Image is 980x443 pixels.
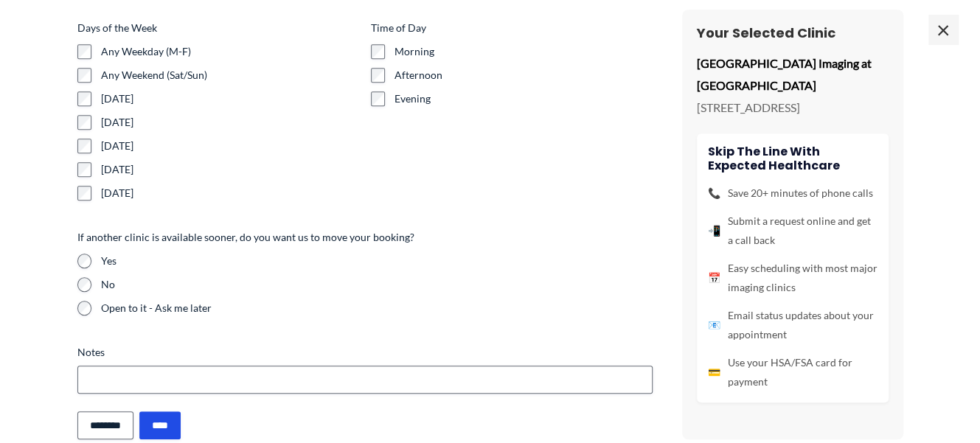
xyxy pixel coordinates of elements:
p: [STREET_ADDRESS] [697,97,889,119]
label: [DATE] [101,115,359,130]
p: [GEOGRAPHIC_DATA] Imaging at [GEOGRAPHIC_DATA] [697,53,889,97]
label: [DATE] [101,91,359,106]
legend: Time of Day [371,21,426,35]
span: 📅 [708,268,720,287]
label: Morning [395,44,653,59]
legend: Days of the Week [77,21,157,35]
h3: Your Selected Clinic [697,24,889,41]
li: Email status updates about your appointment [708,306,878,344]
li: Easy scheduling with most major imaging clinics [708,259,878,297]
label: No [101,277,653,292]
li: Use your HSA/FSA card for payment [708,353,878,391]
label: Open to it - Ask me later [101,301,653,315]
span: 📲 [708,221,720,240]
label: Any Weekend (Sat/Sun) [101,68,359,83]
legend: If another clinic is available sooner, do you want us to move your booking? [77,230,414,245]
h4: Skip the line with Expected Healthcare [708,144,878,172]
label: Notes [77,345,653,360]
span: 💳 [708,363,720,382]
label: Evening [395,91,653,106]
li: Submit a request online and get a call back [708,212,878,250]
label: Afternoon [395,68,653,83]
label: Yes [101,254,653,268]
span: 📧 [708,315,720,335]
span: × [928,15,958,44]
label: [DATE] [101,162,359,177]
label: [DATE] [101,186,359,200]
li: Save 20+ minutes of phone calls [708,184,878,203]
label: [DATE] [101,139,359,153]
span: 📞 [708,184,720,203]
label: Any Weekday (M-F) [101,44,359,59]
